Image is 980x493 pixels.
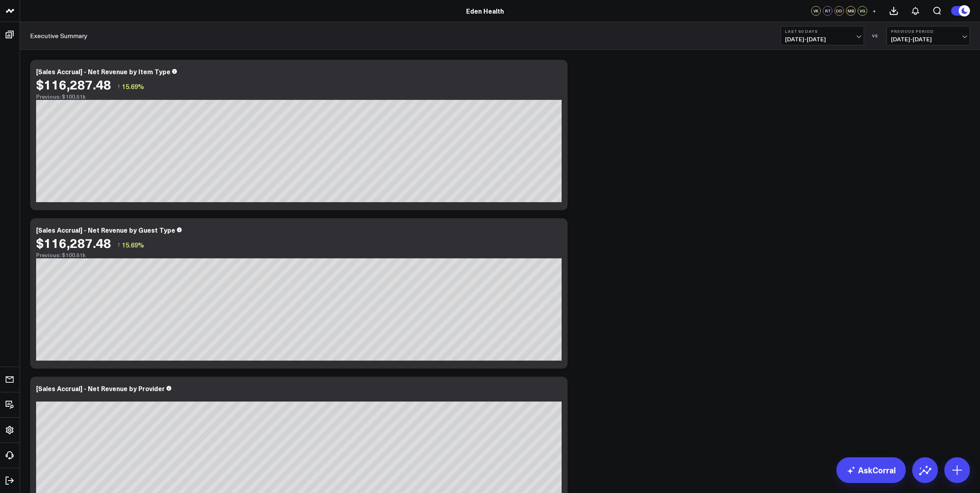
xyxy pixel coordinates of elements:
[785,29,860,34] b: Last 60 Days
[36,235,111,250] div: $116,287.48
[36,225,175,234] div: [Sales Accrual] - Net Revenue by Guest Type
[36,93,562,100] div: Previous: $100.51k
[466,6,504,15] a: Eden Health
[122,82,144,91] span: 15.69%
[823,6,832,16] div: RT
[117,81,120,91] span: ↑
[869,6,879,16] button: +
[36,67,170,76] div: [Sales Accrual] - Net Revenue by Item Type
[836,457,906,483] a: AskCorral
[122,240,144,249] span: 15.69%
[117,239,120,250] span: ↑
[858,6,867,16] div: VG
[887,26,970,45] button: Previous Period[DATE]-[DATE]
[36,252,562,258] div: Previous: $100.51k
[785,36,860,43] span: [DATE] - [DATE]
[846,6,856,16] div: MB
[868,33,883,38] div: VS
[36,77,111,91] div: $116,287.48
[834,6,844,16] div: DD
[30,31,87,40] a: Executive Summary
[781,26,864,45] button: Last 60 Days[DATE]-[DATE]
[891,29,966,34] b: Previous Period
[811,6,821,16] div: VK
[891,36,966,43] span: [DATE] - [DATE]
[872,8,876,14] span: +
[36,384,165,393] div: [Sales Accrual] - Net Revenue by Provider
